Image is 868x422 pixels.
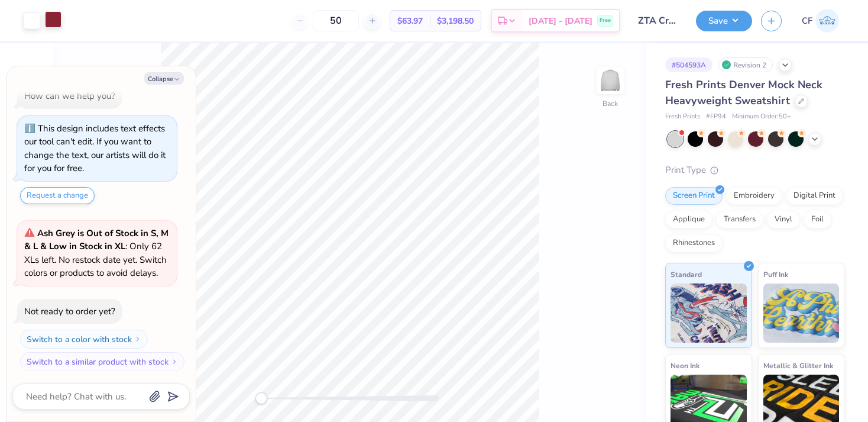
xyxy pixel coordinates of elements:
span: $63.97 [397,15,423,27]
button: Switch to a similar product with stock [20,352,184,371]
div: Print Type [665,163,844,177]
span: Metallic & Glitter Ink [763,359,833,372]
img: Standard [671,284,747,343]
input: – – [313,10,359,31]
div: Rhinestones [665,234,723,252]
div: Applique [665,211,712,228]
div: Revision 2 [718,57,773,72]
button: Save [696,11,752,31]
strong: Ash Grey is Out of Stock in S, M & L & Low in Stock in XL [24,227,169,253]
span: [DATE] - [DATE] [529,15,592,27]
span: Puff Ink [763,268,788,281]
div: # 504593A [665,57,712,72]
div: Vinyl [767,211,800,228]
img: Switch to a color with stock [134,336,141,343]
span: Free [600,17,611,25]
button: Switch to a color with stock [20,330,148,349]
div: Screen Print [665,187,723,205]
a: CF [796,9,844,33]
button: Collapse [144,72,184,85]
img: Back [598,69,622,92]
button: Request a change [20,187,95,204]
input: Untitled Design [629,9,687,33]
div: Transfers [716,211,763,228]
span: : Only 62 XLs left. No restock date yet. Switch colors or products to avoid delays. [24,227,169,279]
img: Puff Ink [763,284,840,343]
span: $3,198.50 [437,15,474,27]
div: Digital Print [786,187,843,205]
div: Back [603,98,618,109]
img: Switch to a similar product with stock [171,358,178,365]
div: This design includes text effects our tool can't edit. If you want to change the text, our artist... [24,123,166,175]
span: Fresh Prints [665,112,700,122]
span: Neon Ink [671,359,699,372]
span: Fresh Prints Denver Mock Neck Heavyweight Sweatshirt [665,78,822,108]
div: How can we help you? [24,90,115,102]
div: Foil [804,211,831,228]
div: Accessibility label [255,392,267,404]
span: CF [802,14,812,28]
span: # FP94 [706,112,726,122]
span: Minimum Order: 50 + [732,112,791,122]
img: Corey Fishman [815,9,839,33]
div: Not ready to order yet? [24,305,115,317]
span: Standard [671,268,702,281]
div: Embroidery [726,187,782,205]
